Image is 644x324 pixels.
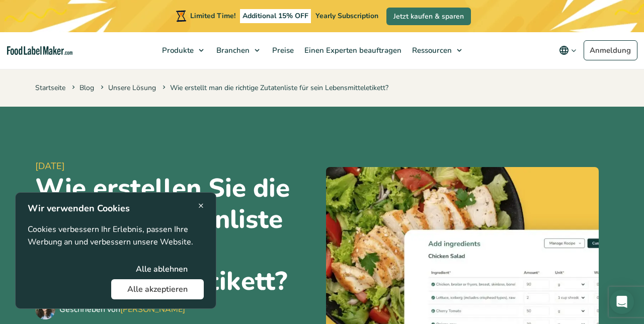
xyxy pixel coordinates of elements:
[35,83,65,93] a: Startseite
[28,202,130,214] strong: Wir verwenden Cookies
[157,32,209,68] a: Produkte
[111,279,204,299] button: Alle akzeptieren
[211,32,265,68] a: Branchen
[240,9,311,23] span: Additional 15% OFF
[198,199,204,212] span: ×
[35,159,318,173] span: [DATE]
[28,223,204,249] p: Cookies verbessern Ihr Erlebnis, passen Ihre Werbung an und verbessern unsere Website.
[299,32,405,68] a: Einen Experten beauftragen
[35,173,318,297] h1: Wie erstellen Sie die richtige Zutatenliste für Ihr Lebensmitteletikett?
[160,83,388,93] span: Wie erstellt man die richtige Zutatenliste für sein Lebensmitteletikett?
[190,11,235,21] span: Limited Time!
[409,45,453,55] span: Ressourcen
[386,8,471,25] a: Jetzt kaufen & sparen
[584,40,637,60] a: Anmeldung
[35,299,55,319] img: Maria Abi Hanna - Lebensmittel-Etikettenmacherin
[59,303,185,315] div: Geschrieben von
[267,32,297,68] a: Preise
[407,32,467,68] a: Ressourcen
[610,290,634,314] div: Open Intercom Messenger
[120,259,204,279] button: Alle ablehnen
[120,304,185,315] a: [PERSON_NAME]
[108,83,156,93] a: Unsere Lösung
[79,83,94,93] a: Blog
[269,45,295,55] span: Preise
[213,45,251,55] span: Branchen
[301,45,403,55] span: Einen Experten beauftragen
[315,11,378,21] span: Yearly Subscription
[159,45,195,55] span: Produkte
